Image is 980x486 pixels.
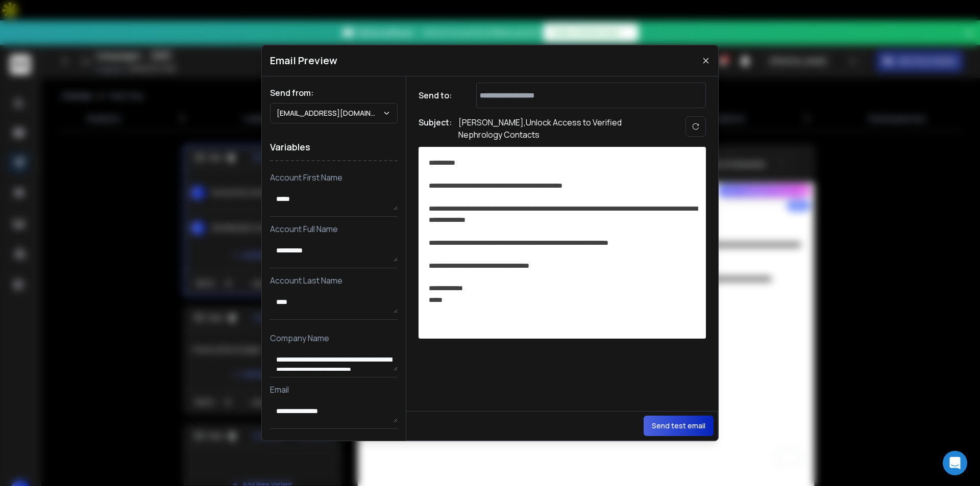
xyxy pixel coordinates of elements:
[270,383,398,396] p: Email
[270,87,398,99] h1: Send from:
[270,223,398,235] p: Account Full Name
[270,332,398,344] p: Company Name
[943,451,967,475] div: Open Intercom Messenger
[277,108,382,118] p: [EMAIL_ADDRESS][DOMAIN_NAME]
[270,274,398,287] p: Account Last Name
[270,134,398,161] h1: Variables
[458,116,663,141] p: [PERSON_NAME],Unlock Access to Verified Nephrology Contacts
[419,116,452,141] h1: Subject:
[644,416,714,436] button: Send test email
[419,89,459,101] h1: Send to:
[270,171,398,184] p: Account First Name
